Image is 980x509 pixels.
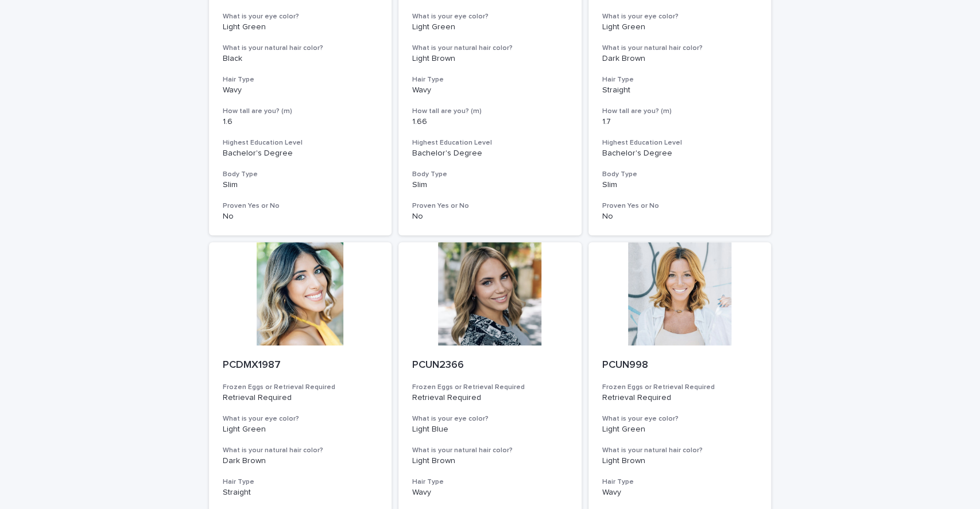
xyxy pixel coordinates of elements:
[223,446,378,455] h3: What is your natural hair color?
[602,456,758,466] p: Light Brown
[602,359,758,372] p: PCUN998
[412,12,568,21] h3: What is your eye color?
[412,180,568,190] p: Slim
[602,180,758,190] p: Slim
[602,12,758,21] h3: What is your eye color?
[602,212,758,222] p: No
[602,149,758,158] p: Bachelor's Degree
[412,107,568,116] h3: How tall are you? (m)
[223,107,378,116] h3: How tall are you? (m)
[602,446,758,455] h3: What is your natural hair color?
[223,180,378,190] p: Slim
[223,456,378,466] p: Dark Brown
[602,138,758,147] h3: Highest Education Level
[602,54,758,64] p: Dark Brown
[223,138,378,147] h3: Highest Education Level
[223,383,378,392] h3: Frozen Eggs or Retrieval Required
[412,359,568,372] p: PCUN2366
[602,488,758,498] p: Wavy
[412,149,568,158] p: Bachelor's Degree
[602,170,758,179] h3: Body Type
[412,86,568,95] p: Wavy
[602,383,758,392] h3: Frozen Eggs or Retrieval Required
[412,477,568,487] h3: Hair Type
[602,86,758,95] p: Straight
[412,170,568,179] h3: Body Type
[602,414,758,423] h3: What is your eye color?
[223,201,378,211] h3: Proven Yes or No
[223,170,378,179] h3: Body Type
[412,201,568,211] h3: Proven Yes or No
[223,22,378,32] p: Light Green
[602,75,758,84] h3: Hair Type
[412,425,568,434] p: Light Blue
[412,212,568,222] p: No
[223,212,378,222] p: No
[412,393,568,403] p: Retrieval Required
[602,22,758,32] p: Light Green
[223,54,378,64] p: Black
[602,425,758,434] p: Light Green
[412,456,568,466] p: Light Brown
[223,117,378,127] p: 1.6
[223,488,378,498] p: Straight
[223,12,378,21] h3: What is your eye color?
[223,393,378,403] p: Retrieval Required
[412,414,568,423] h3: What is your eye color?
[412,138,568,147] h3: Highest Education Level
[412,54,568,64] p: Light Brown
[412,44,568,53] h3: What is your natural hair color?
[602,477,758,487] h3: Hair Type
[602,117,758,127] p: 1.7
[223,75,378,84] h3: Hair Type
[223,359,378,372] p: PCDMX1987
[602,44,758,53] h3: What is your natural hair color?
[412,117,568,127] p: 1.66
[412,446,568,455] h3: What is your natural hair color?
[412,383,568,392] h3: Frozen Eggs or Retrieval Required
[223,149,378,158] p: Bachelor's Degree
[412,22,568,32] p: Light Green
[223,414,378,423] h3: What is your eye color?
[223,44,378,53] h3: What is your natural hair color?
[412,488,568,498] p: Wavy
[602,201,758,211] h3: Proven Yes or No
[412,75,568,84] h3: Hair Type
[223,86,378,95] p: Wavy
[602,107,758,116] h3: How tall are you? (m)
[223,477,378,487] h3: Hair Type
[602,393,758,403] p: Retrieval Required
[223,425,378,434] p: Light Green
